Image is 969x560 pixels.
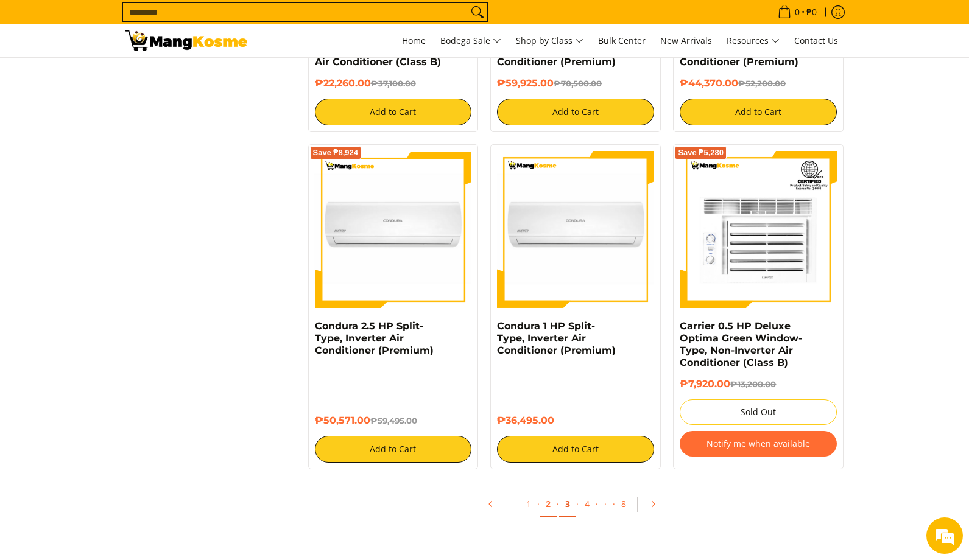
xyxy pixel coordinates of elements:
button: Add to Cart [315,436,472,463]
a: Home [396,24,432,57]
div: Minimize live chat window [200,6,229,35]
del: ₱70,500.00 [554,79,602,88]
a: Shop by Class [510,24,590,57]
span: · [613,498,615,509]
nav: Main Menu [259,24,844,57]
span: New Arrivals [660,35,712,46]
span: · [596,498,598,509]
button: Notify me when available [680,431,837,457]
h6: ₱59,925.00 [497,77,654,89]
textarea: Type your message and hit 'Enter' [6,332,232,375]
span: Contact Us [794,35,838,46]
span: Shop by Class [516,33,583,49]
button: Add to Cart [497,436,654,463]
a: Carrier 0.5 HP Deluxe Optima Green Window-Type, Non-Inverter Air Conditioner (Class B) [680,320,802,368]
button: Sold Out [680,399,837,425]
span: Bodega Sale [440,33,501,49]
a: 3 [559,492,576,517]
span: · [537,498,540,509]
del: ₱37,100.00 [371,79,416,88]
a: Contact Us [788,24,844,57]
h6: ₱44,370.00 [680,77,837,89]
span: · [598,492,613,516]
span: · [557,498,559,509]
span: ₱0 [805,8,819,16]
span: Bulk Center [598,35,646,46]
button: Add to Cart [497,99,654,125]
h6: ₱50,571.00 [315,415,472,427]
a: 4 [579,492,596,516]
span: Resources [727,33,780,49]
a: Condura 1 HP Split-Type, Inverter Air Conditioner (Premium) [497,320,616,356]
button: Add to Cart [315,99,472,125]
div: Chat with us now [63,68,205,84]
span: • [774,5,820,19]
a: Bulk Center [592,24,652,57]
span: Home [402,35,426,46]
h6: ₱7,920.00 [680,378,837,390]
a: New Arrivals [654,24,718,57]
ul: Pagination [302,488,850,527]
a: Resources [721,24,786,57]
button: Add to Cart [680,99,837,125]
a: 8 [615,492,632,516]
del: ₱59,495.00 [370,416,417,425]
span: Save ₱8,924 [313,149,359,156]
span: · [576,498,579,509]
img: Carrier 0.5 HP Deluxe Optima Green Window-Type, Non-Inverter Air Conditioner (Class B) [680,151,837,308]
a: 1 [520,492,537,516]
a: Condura 2.5 HP Split-Type, Inverter Air Conditioner (Premium) [315,320,434,356]
button: Search [468,3,487,21]
del: ₱13,200.00 [730,379,776,389]
h6: ₱36,495.00 [497,415,654,427]
span: We're online! [71,153,168,276]
img: Bodega Sale Aircon l Mang Kosme: Home Appliances Warehouse Sale | Page 2 [125,30,247,51]
img: condura-split-type-inverter-air-conditioner-class-b-full-view-mang-kosme [315,151,472,308]
span: Save ₱5,280 [678,149,724,156]
span: 0 [793,8,802,16]
h6: ₱22,260.00 [315,77,472,89]
img: Condura 1 HP Split-Type, Inverter Air Conditioner (Premium) [497,151,654,308]
a: 2 [540,492,557,517]
a: Bodega Sale [434,24,507,57]
del: ₱52,200.00 [738,79,786,88]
